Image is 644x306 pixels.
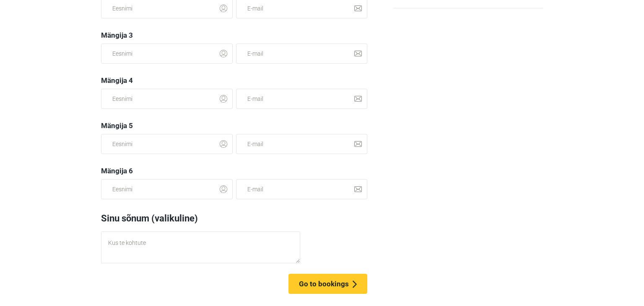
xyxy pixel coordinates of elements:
img: close [220,185,227,193]
img: close [354,141,362,147]
input: Eesnimi [101,89,233,109]
div: Sinu sõnum (valikuline) [101,212,367,225]
img: close [354,96,362,102]
img: close [354,5,362,11]
input: E-mail [236,44,368,64]
img: close [220,95,227,103]
div: Mängija 6 [101,167,367,175]
div: Mängija 5 [101,121,367,130]
div: Mängija 3 [101,31,367,39]
input: E-mail [236,134,368,154]
input: E-mail [236,179,368,199]
img: close [220,140,227,148]
span: Go to bookings [299,280,349,288]
input: E-mail [236,89,368,109]
img: close [354,51,362,57]
button: Go to bookings [288,274,367,294]
input: Eesnimi [101,44,233,64]
img: close [220,50,227,57]
input: Eesnimi [101,179,233,199]
img: close [354,186,362,192]
img: close [220,5,227,12]
div: Mängija 4 [101,76,367,85]
input: Eesnimi [101,134,233,154]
